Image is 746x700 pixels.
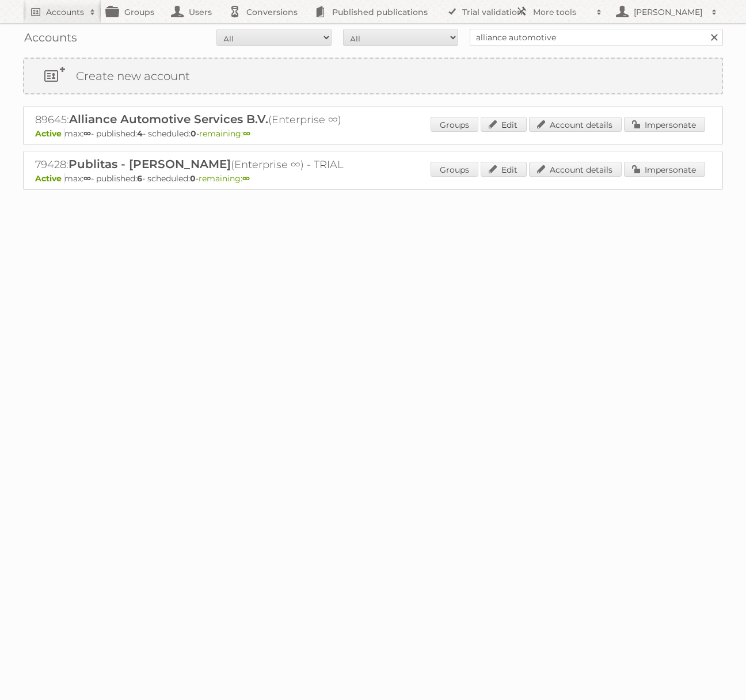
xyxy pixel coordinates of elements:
h2: [PERSON_NAME] [631,6,706,18]
a: Impersonate [624,117,705,132]
span: Publitas - [PERSON_NAME] [68,157,231,171]
a: Create new account [24,59,722,93]
strong: 0 [191,128,196,139]
h2: 79428: (Enterprise ∞) - TRIAL [35,157,438,172]
strong: ∞ [83,128,91,139]
strong: 0 [190,173,196,184]
strong: ∞ [83,173,91,184]
span: remaining: [199,128,250,139]
strong: ∞ [242,173,250,184]
h2: Accounts [46,6,84,18]
p: max: - published: - scheduled: - [35,173,711,184]
span: Active [35,128,64,139]
a: Impersonate [624,162,705,177]
strong: 6 [137,173,142,184]
a: Edit [481,117,527,132]
h2: More tools [533,6,591,18]
p: max: - published: - scheduled: - [35,128,711,139]
strong: ∞ [243,128,250,139]
a: Groups [431,162,478,177]
strong: 4 [137,128,143,139]
a: Edit [481,162,527,177]
span: Alliance Automotive Services B.V. [69,112,268,126]
a: Account details [529,117,622,132]
h2: 89645: (Enterprise ∞) [35,112,438,127]
a: Account details [529,162,622,177]
span: remaining: [199,173,250,184]
span: Active [35,173,64,184]
a: Groups [431,117,478,132]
